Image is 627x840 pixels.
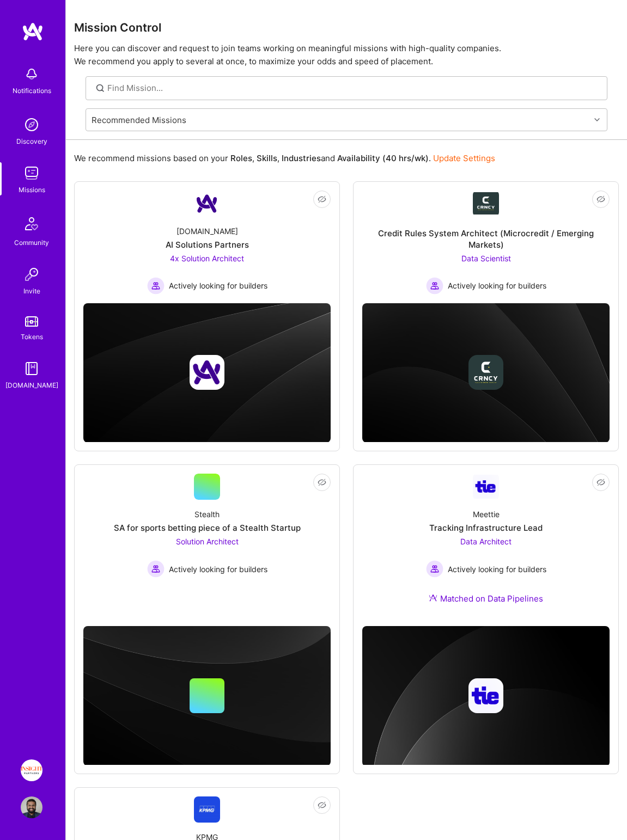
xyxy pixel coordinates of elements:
div: Credit Rules System Architect (Microcredit / Emerging Markets) [362,228,610,250]
img: tokens [25,316,38,327]
div: [DOMAIN_NAME] [5,379,58,391]
div: Tokens [21,331,43,342]
img: cover [362,303,610,443]
img: guide book [21,358,42,379]
div: Discovery [16,136,47,147]
div: Invite [23,285,40,297]
a: Update Settings [433,153,495,163]
i: icon EyeClosed [318,478,326,487]
div: Recommended Missions [92,114,186,125]
img: discovery [21,114,42,136]
span: Actively looking for builders [448,280,546,291]
img: cover [83,626,331,766]
img: Company Logo [473,192,499,214]
div: Notifications [13,85,51,96]
p: Here you can discover and request to join teams working on meaningful missions with high-quality ... [74,42,619,68]
a: User Avatar [18,796,45,818]
div: AI Solutions Partners [166,239,249,250]
span: Solution Architect [176,537,239,546]
span: 4x Solution Architect [170,254,244,263]
div: Missions [19,184,45,195]
b: Roles [230,153,252,163]
img: cover [83,303,331,443]
img: Insight Partners: Data & AI - Sourcing [21,759,42,781]
img: Community [19,211,45,237]
img: teamwork [21,162,42,184]
b: Availability (40 hrs/wk) [337,153,429,163]
span: Actively looking for builders [169,280,267,291]
i: icon EyeClosed [318,195,326,204]
i: icon EyeClosed [318,801,326,810]
span: Data Scientist [461,254,511,263]
input: Find Mission... [107,82,599,94]
div: Stealth [194,508,220,520]
a: Insight Partners: Data & AI - Sourcing [18,759,45,781]
i: icon EyeClosed [596,478,605,487]
div: Meettie [473,508,500,520]
a: Company Logo[DOMAIN_NAME]AI Solutions Partners4x Solution Architect Actively looking for builders... [83,191,331,295]
img: Actively looking for builders [147,560,165,578]
i: icon SearchGrey [94,82,107,95]
i: icon Chevron [594,117,600,122]
img: User Avatar [21,796,42,818]
img: Company logo [468,355,503,390]
img: bell [21,63,42,85]
span: Actively looking for builders [169,563,267,575]
span: Data Architect [460,537,512,546]
a: Company LogoCredit Rules System Architect (Microcredit / Emerging Markets)Data Scientist Actively... [362,191,610,295]
img: cover [362,626,610,766]
a: Company LogoMeettieTracking Infrastructure LeadData Architect Actively looking for buildersActive... [362,474,610,617]
img: Actively looking for builders [426,277,443,295]
img: Company Logo [473,475,499,498]
img: Actively looking for builders [147,277,165,295]
a: StealthSA for sports betting piece of a Stealth StartupSolution Architect Actively looking for bu... [83,474,331,615]
img: logo [22,22,44,41]
img: Ateam Purple Icon [429,593,437,602]
img: Company logo [468,678,503,713]
p: We recommend missions based on your , , and . [74,152,495,164]
span: Actively looking for builders [448,563,546,575]
b: Skills [257,153,277,163]
div: Community [14,237,49,248]
div: [DOMAIN_NAME] [176,225,238,237]
h3: Mission Control [74,21,619,34]
img: Actively looking for builders [426,560,443,578]
img: Company Logo [194,191,220,217]
i: icon EyeClosed [596,195,605,204]
img: Invite [21,263,42,285]
div: Tracking Infrastructure Lead [429,522,543,534]
b: Industries [282,153,321,163]
div: Matched on Data Pipelines [429,593,543,604]
img: Company logo [190,355,224,390]
img: Company Logo [194,796,220,823]
div: SA for sports betting piece of a Stealth Startup [114,522,301,534]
